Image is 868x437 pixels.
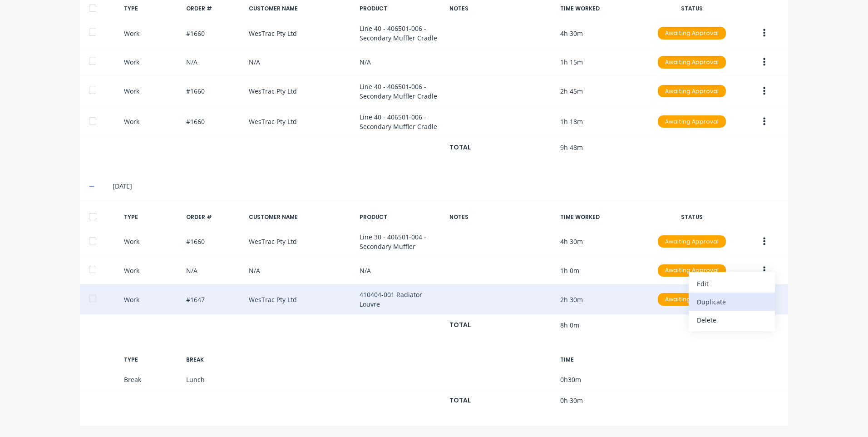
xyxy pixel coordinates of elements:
[249,5,352,13] div: CUSTOMER NAME
[113,181,779,191] div: [DATE]
[658,264,726,277] div: Awaiting Approval
[697,313,767,327] div: Delete
[560,5,643,13] div: TIME WORKED
[186,213,242,221] div: ORDER #
[186,356,242,364] div: BREAK
[651,5,733,13] div: STATUS
[658,27,726,40] div: Awaiting Approval
[560,356,643,364] div: TIME
[124,356,179,364] div: TYPE
[249,213,352,221] div: CUSTOMER NAME
[658,115,726,128] div: Awaiting Approval
[658,85,726,98] div: Awaiting Approval
[449,5,553,13] div: NOTES
[449,213,553,221] div: NOTES
[697,295,767,308] div: Duplicate
[658,293,726,306] div: Awaiting Approval
[360,213,442,221] div: PRODUCT
[124,213,179,221] div: TYPE
[658,235,726,248] div: Awaiting Approval
[697,277,767,290] div: Edit
[124,5,179,13] div: TYPE
[651,213,733,221] div: STATUS
[186,5,242,13] div: ORDER #
[658,56,726,69] div: Awaiting Approval
[360,5,442,13] div: PRODUCT
[560,213,643,221] div: TIME WORKED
